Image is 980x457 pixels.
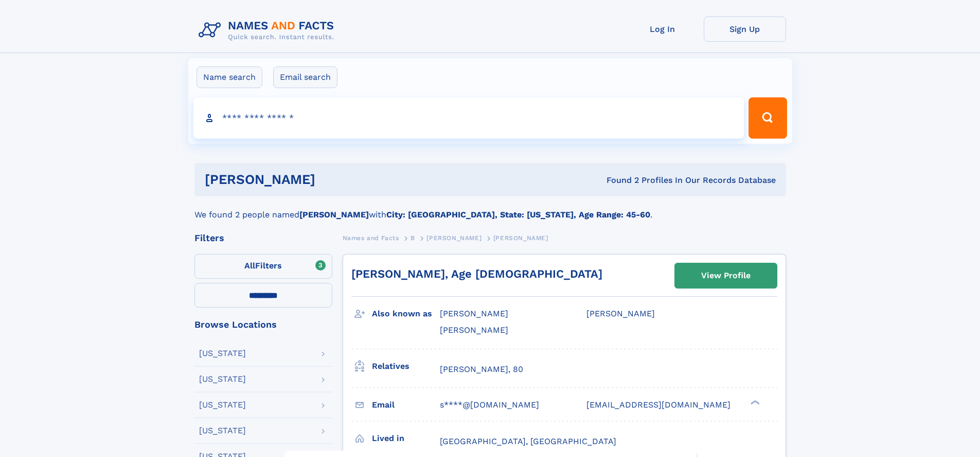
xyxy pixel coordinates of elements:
a: Sign Up [704,16,786,42]
div: Found 2 Profiles In Our Records Database [461,175,776,186]
a: [PERSON_NAME], 80 [440,364,523,375]
div: Filters [194,233,332,243]
label: Name search [197,66,262,88]
b: City: [GEOGRAPHIC_DATA], State: [US_STATE], Age Range: 45-60 [386,210,650,219]
div: [US_STATE] [199,375,246,383]
a: View Profile [675,263,777,288]
span: All [244,261,255,270]
span: [GEOGRAPHIC_DATA], [GEOGRAPHIC_DATA] [440,436,616,446]
h3: Relatives [372,358,440,375]
h1: [PERSON_NAME] [205,173,461,186]
span: [PERSON_NAME] [586,309,655,318]
div: [US_STATE] [199,427,246,435]
div: [US_STATE] [199,349,246,358]
img: Logo Names and Facts [194,16,343,44]
a: Log In [621,16,704,42]
div: View Profile [701,264,751,287]
h3: Email [372,396,440,414]
span: [PERSON_NAME] [440,309,508,318]
h3: Also known as [372,305,440,323]
span: [EMAIL_ADDRESS][DOMAIN_NAME] [586,400,730,410]
a: Names and Facts [343,231,399,244]
div: [US_STATE] [199,401,246,409]
a: [PERSON_NAME] [426,231,482,244]
input: search input [193,97,744,139]
div: We found 2 people named with . [194,196,786,221]
span: [PERSON_NAME] [426,234,482,242]
label: Email search [273,66,337,88]
button: Search Button [749,97,787,139]
h3: Lived in [372,430,440,447]
span: [PERSON_NAME] [440,325,508,335]
div: Browse Locations [194,320,332,329]
label: Filters [194,254,332,279]
span: [PERSON_NAME] [493,234,548,242]
a: B [411,231,415,244]
div: ❯ [748,399,760,405]
span: B [411,234,415,242]
b: [PERSON_NAME] [299,210,369,219]
a: [PERSON_NAME], Age [DEMOGRAPHIC_DATA] [351,267,602,280]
